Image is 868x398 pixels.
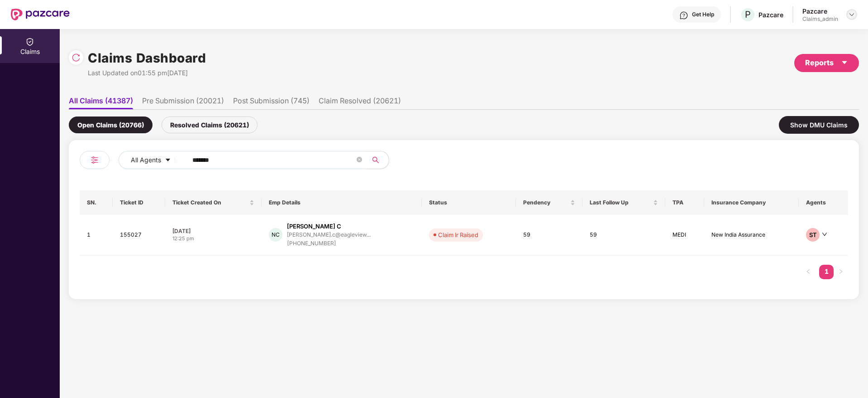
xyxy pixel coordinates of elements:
[113,190,165,215] th: Ticket ID
[848,11,855,18] img: svg+xml;base64,PHN2ZyBpZD0iRHJvcGRvd24tMzJ4MzIiIHhtbG5zPSJodHRwOi8vd3d3LnczLm9yZy8yMDAwL3N2ZyIgd2...
[11,9,70,20] img: New Pazcare Logo
[704,190,799,215] th: Insurance Company
[88,48,206,68] h1: Claims Dashboard
[516,215,582,256] td: 59
[88,68,206,78] div: Last Updated on 01:55 pm[DATE]
[822,232,827,237] span: down
[806,269,811,274] span: left
[80,190,113,215] th: SN.
[779,116,859,134] div: Show DMU Claims
[805,57,848,68] div: Reports
[582,215,665,256] td: 59
[69,116,153,133] div: Open Claims (20766)
[72,53,81,62] img: svg+xml;base64,PHN2ZyBpZD0iUmVsb2FkLTMyeDMyIiB4bWxucz0iaHR0cDovL3d3dy53My5vcmcvMjAwMC9zdmciIHdpZH...
[523,199,568,206] span: Pendency
[819,265,834,278] a: 1
[806,228,820,242] div: ST
[287,222,341,231] div: [PERSON_NAME] C
[704,215,799,256] td: New India Assurance
[357,157,362,162] span: close-circle
[162,116,258,133] div: Resolved Claims (20621)
[841,59,848,66] span: caret-down
[287,232,371,238] div: [PERSON_NAME].c@eagleview...
[801,265,816,279] li: Previous Page
[69,96,133,109] li: All Claims (41387)
[357,156,362,165] span: close-circle
[516,190,582,215] th: Pendency
[802,7,838,15] div: Pazcare
[89,155,100,165] img: svg+xml;base64,PHN2ZyB4bWxucz0iaHR0cDovL3d3dy53My5vcmcvMjAwMC9zdmciIHdpZHRoPSIyNCIgaGVpZ2h0PSIyNC...
[269,228,282,242] div: NC
[165,190,262,215] th: Ticket Created On
[799,190,848,215] th: Agents
[319,96,401,109] li: Claim Resolved (20621)
[834,265,848,279] button: right
[679,11,688,20] img: svg+xml;base64,PHN2ZyBpZD0iSGVscC0zMngzMiIgeG1sbnM9Imh0dHA6Ly93d3cudzMub3JnLzIwMDAvc3ZnIiB3aWR0aD...
[590,199,651,206] span: Last Follow Up
[367,156,384,164] span: search
[262,190,422,215] th: Emp Details
[665,190,704,215] th: TPA
[819,265,834,279] li: 1
[745,9,751,20] span: P
[582,190,665,215] th: Last Follow Up
[172,199,248,206] span: Ticket Created On
[131,155,161,165] span: All Agents
[119,151,191,169] button: All Agentscaret-down
[758,10,783,19] div: Pazcare
[838,269,844,274] span: right
[25,37,34,46] img: svg+xml;base64,PHN2ZyBpZD0iQ2xhaW0iIHhtbG5zPSJodHRwOi8vd3d3LnczLm9yZy8yMDAwL3N2ZyIgd2lkdGg9IjIwIi...
[165,157,171,164] span: caret-down
[692,11,714,18] div: Get Help
[113,215,165,256] td: 155027
[438,230,478,239] div: Claim Ir Raised
[233,96,310,109] li: Post Submission (745)
[287,239,371,248] div: [PHONE_NUMBER]
[142,96,224,109] li: Pre Submission (20021)
[665,215,704,256] td: MEDI
[367,151,389,169] button: search
[834,265,848,279] li: Next Page
[80,215,113,256] td: 1
[802,15,838,23] div: Claims_admin
[422,190,516,215] th: Status
[172,227,254,235] div: [DATE]
[172,235,254,243] div: 12:25 pm
[801,265,816,279] button: left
